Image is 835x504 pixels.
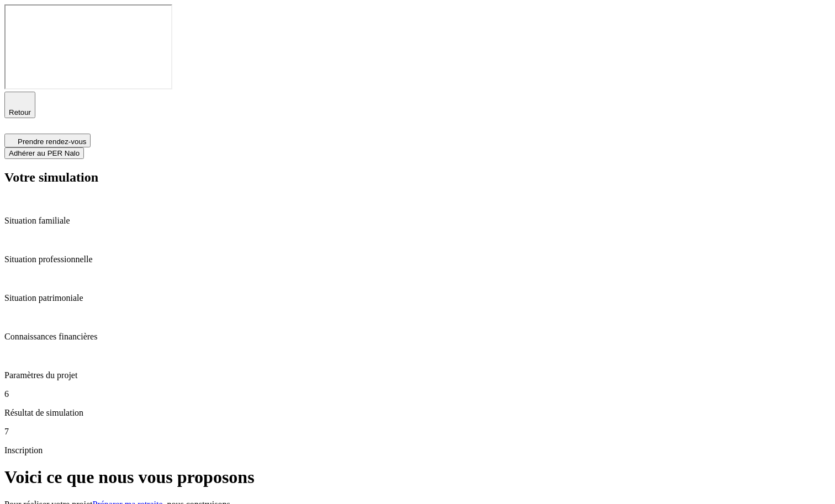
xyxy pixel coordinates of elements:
[18,137,86,146] span: Prendre rendez-vous
[4,389,831,399] p: 6
[4,445,831,455] p: Inscription
[4,332,831,342] p: Connaissances financières
[4,170,831,185] h2: Votre simulation
[4,147,84,159] button: Adhérer au PER Nalo
[4,254,831,264] p: Situation professionnelle
[4,216,831,226] p: Situation familiale
[4,293,831,303] p: Situation patrimoniale
[4,370,831,380] p: Paramètres du projet
[4,467,831,487] h1: Voici ce que nous vous proposons
[4,92,35,118] button: Retour
[4,408,831,418] p: Résultat de simulation
[4,427,831,437] p: 7
[4,134,91,147] button: Prendre rendez-vous
[9,108,31,116] span: Retour
[9,149,80,157] span: Adhérer au PER Nalo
